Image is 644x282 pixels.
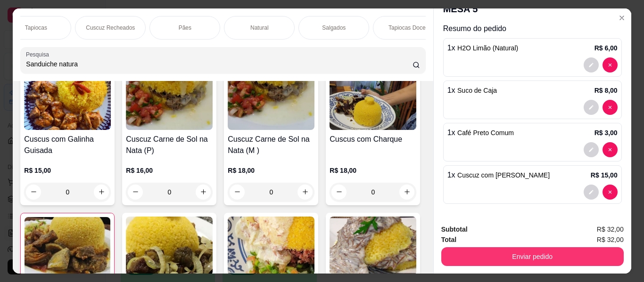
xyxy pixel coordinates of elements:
[25,217,110,276] img: product-image
[330,134,416,145] h4: Cuscus com Charque
[330,217,416,275] img: product-image
[250,24,269,32] p: Natural
[322,24,346,32] p: Salgados
[603,100,618,115] button: decrease-product-quantity
[228,71,314,130] img: product-image
[179,24,191,32] p: Pães
[603,57,618,73] button: decrease-product-quantity
[126,134,213,156] h4: Cuscuz Carne de Sol na Nata (P)
[331,185,347,200] button: decrease-product-quantity
[330,71,416,130] img: product-image
[228,166,314,175] p: R$ 18,00
[447,42,519,54] p: 1 x
[399,185,414,200] button: increase-product-quantity
[447,85,497,96] p: 1 x
[26,185,41,200] button: decrease-product-quantity
[457,44,518,52] span: H2O Limão (Natural)
[443,2,537,16] p: MESA 5
[443,23,622,34] p: Resumo do pedido
[297,185,313,200] button: increase-product-quantity
[26,50,52,58] label: Pesquisa
[614,10,629,25] button: Close
[388,24,429,32] p: Tapiocas Doces
[228,134,314,156] h4: Cuscuz Carne de Sol na Nata (M )
[457,129,514,137] span: Café Preto Comum
[597,224,624,234] span: R$ 32,00
[230,185,245,200] button: decrease-product-quantity
[126,217,213,275] img: product-image
[584,100,599,115] button: decrease-product-quantity
[126,71,213,130] img: product-image
[24,71,111,130] img: product-image
[126,166,213,175] p: R$ 16,00
[447,169,550,181] p: 1 x
[441,247,624,266] button: Enviar pedido
[584,185,599,200] button: decrease-product-quantity
[457,87,497,94] span: Suco de Caja
[591,170,618,180] p: R$ 15,00
[196,185,211,200] button: increase-product-quantity
[447,127,514,138] p: 1 x
[584,142,599,157] button: decrease-product-quantity
[128,185,143,200] button: decrease-product-quantity
[24,166,111,175] p: R$ 15,00
[228,217,314,275] img: product-image
[330,166,416,175] p: R$ 18,00
[594,128,618,137] p: R$ 3,00
[584,57,599,73] button: decrease-product-quantity
[94,185,109,200] button: increase-product-quantity
[24,134,111,156] h4: Cuscus com Galinha Guisada
[26,59,413,69] input: Pesquisa
[86,24,135,32] p: Cuscuz Recheados
[457,171,550,179] span: Cuscuz com [PERSON_NAME]
[441,236,456,243] strong: Total
[441,226,468,233] strong: Subtotal
[603,142,618,157] button: decrease-product-quantity
[603,185,618,200] button: decrease-product-quantity
[597,234,624,245] span: R$ 32,00
[594,86,618,95] p: R$ 8,00
[25,24,47,32] p: Tapiocas
[594,43,618,53] p: R$ 6,00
